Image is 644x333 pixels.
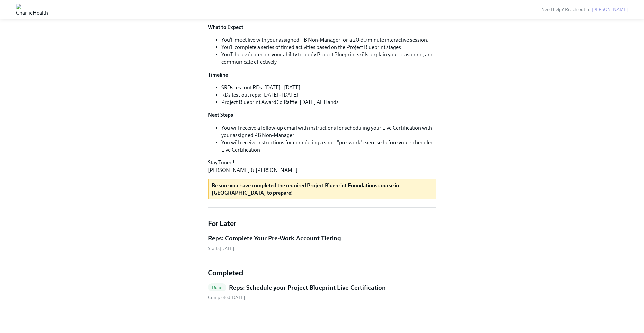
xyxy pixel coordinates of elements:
li: RDs test out reps: [DATE] - [DATE] [221,91,436,99]
img: CharlieHealth [16,4,48,15]
h4: Completed [208,268,436,278]
strong: What to Expect [208,24,243,30]
span: Thursday, August 28th 2025, 8:27 am [208,295,245,300]
span: Monday, September 1st 2025, 12:00 pm [208,246,234,251]
p: Stay Tuned! [PERSON_NAME] & [PERSON_NAME] [208,159,436,174]
a: Reps: Complete Your Pre-Work Account TieringStarts[DATE] [208,234,436,252]
span: Done [208,285,226,290]
li: You will receive instructions for completing a short "pre-work" exercise before your scheduled Li... [221,139,436,154]
li: You’ll meet live with your assigned PB Non-Manager for a 20-30 minute interactive session. [221,36,436,44]
a: DoneReps: Schedule your Project Blueprint Live Certification Completed[DATE] [208,283,436,301]
li: SRDs test out RDs: [DATE] - [DATE] [221,84,436,91]
strong: Be sure you have completed the required Project Blueprint Foundations course in [GEOGRAPHIC_DATA]... [212,182,399,196]
h5: Reps: Schedule your Project Blueprint Live Certification [229,283,386,292]
h4: For Later [208,219,436,229]
span: Need help? Reach out to [541,7,628,12]
h5: Reps: Complete Your Pre-Work Account Tiering [208,234,341,243]
li: You’ll complete a series of timed activities based on the Project Blueprint stages [221,44,436,51]
li: Project Blueprint AwardCo Raffle: [DATE] All Hands [221,99,436,106]
strong: Next Steps [208,112,233,118]
strong: Timeline [208,72,228,78]
a: [PERSON_NAME] [592,7,628,12]
li: You’ll be evaluated on your ability to apply Project Blueprint skills, explain your reasoning, an... [221,51,436,66]
li: You will receive a follow-up email with instructions for scheduling your Live Certification with ... [221,124,436,139]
